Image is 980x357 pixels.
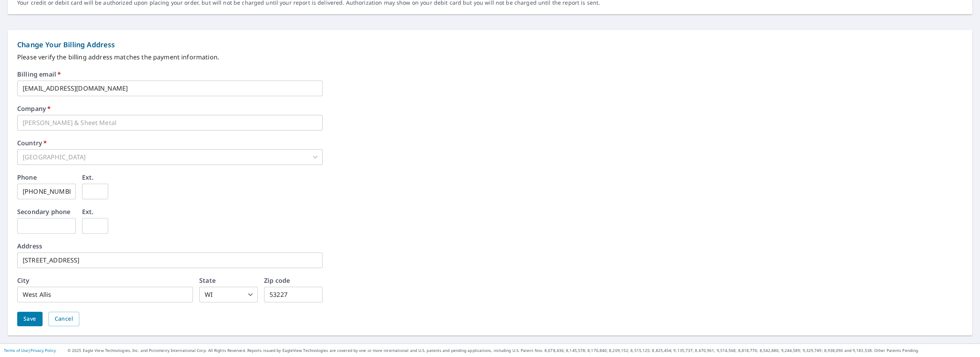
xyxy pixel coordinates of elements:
label: Billing email [17,71,61,77]
label: Address [17,243,42,249]
label: Ext. [82,174,94,180]
label: Ext. [82,209,94,215]
p: Change Your Billing Address [17,39,963,50]
div: WI [199,287,258,302]
a: Terms of Use [4,348,28,353]
label: Zip code [264,277,290,284]
p: Please verify the billing address matches the payment information. [17,52,963,62]
label: State [199,277,216,284]
p: © 2025 Eagle View Technologies, Inc. and Pictometry International Corp. All Rights Reserved. Repo... [68,348,976,353]
button: Cancel [48,312,79,326]
button: Save [17,312,43,326]
span: Save [23,314,36,324]
label: Company [17,105,51,112]
label: Secondary phone [17,209,70,215]
span: Cancel [55,314,73,324]
label: City [17,277,30,284]
div: [GEOGRAPHIC_DATA] [17,149,323,165]
label: Phone [17,174,37,180]
p: | [4,348,56,353]
label: Country [17,140,47,146]
a: Privacy Policy [30,348,56,353]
